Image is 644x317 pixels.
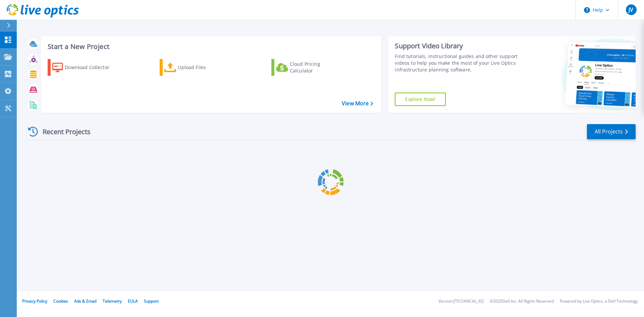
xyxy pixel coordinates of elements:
a: Download Collector [48,59,122,76]
a: All Projects [587,124,636,139]
li: Version: [TECHNICAL_ID] [438,299,484,304]
div: Find tutorials, instructional guides and other support videos to help you make the most of your L... [395,53,521,73]
a: Cookies [53,298,68,304]
a: Support [144,298,159,304]
li: Powered by Live Optics, a Dell Technology [560,299,638,304]
a: Upload Files [160,59,234,76]
div: Download Collector [65,61,118,74]
span: JV [629,7,633,12]
div: Recent Projects [26,123,100,140]
a: Privacy Policy [22,298,47,304]
a: Telemetry [103,298,122,304]
div: Upload Files [178,61,231,74]
h3: Start a New Project [48,43,373,50]
a: Explore Now! [395,93,446,106]
a: View More [342,100,373,107]
a: Ads & Email [74,298,97,304]
div: Support Video Library [395,42,521,50]
div: Cloud Pricing Calculator [290,61,343,74]
a: Cloud Pricing Calculator [271,59,346,76]
li: © 2025 Dell Inc. All Rights Reserved [490,299,554,304]
a: EULA [128,298,138,304]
